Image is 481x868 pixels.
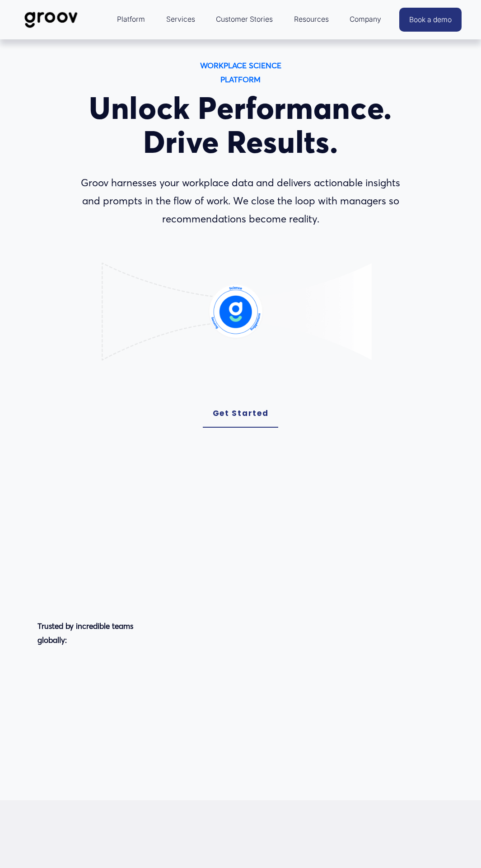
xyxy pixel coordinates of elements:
[211,9,277,30] a: Customer Stories
[162,9,200,30] a: Services
[203,400,279,428] a: Get Started
[37,621,135,645] strong: Trusted by incredible teams globally:
[345,9,386,30] a: folder dropdown
[75,91,406,159] h1: Unlock Performance. Drive Results.
[290,9,333,30] a: folder dropdown
[112,9,149,30] a: folder dropdown
[75,174,406,228] p: Groov harnesses your workplace data and delivers actionable insights and prompts in the flow of w...
[350,13,381,26] span: Company
[399,8,462,32] a: Book a demo
[19,5,83,35] img: Groov | Workplace Science Platform | Unlock Performance | Drive Results
[294,13,329,26] span: Resources
[117,13,145,26] span: Platform
[200,61,284,84] strong: WORKPLACE SCIENCE PLATFORM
